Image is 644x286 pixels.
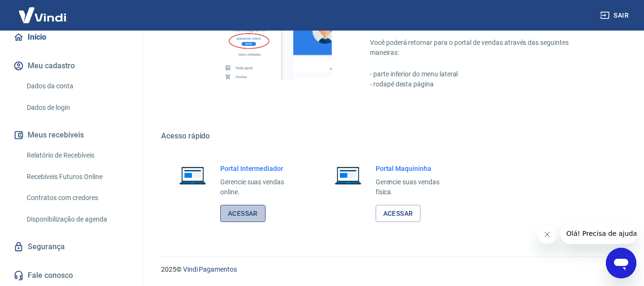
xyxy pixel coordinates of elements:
a: Segurança [11,236,131,257]
a: Dados de login [23,98,131,117]
h6: Portal Intermediador [220,164,299,173]
h6: Portal Maquininha [376,164,455,173]
span: Olá! Precisa de ajuda? [6,7,80,14]
p: Você poderá retornar para o portal de vendas através das seguintes maneiras: [370,38,598,58]
p: Gerencie suas vendas online. [220,177,299,197]
a: Vindi Pagamentos [183,265,237,273]
a: Contratos com credores [23,188,131,208]
iframe: Fechar mensagem [538,225,557,244]
a: Disponibilização de agenda [23,210,131,229]
iframe: Botão para abrir a janela de mensagens [606,248,636,278]
img: Imagem de um notebook aberto [328,164,368,187]
img: Imagem de um notebook aberto [173,164,213,187]
p: - rodapé desta página [370,79,598,89]
p: 2025 © [161,265,621,275]
a: Acessar [376,205,421,222]
a: Fale conosco [11,265,131,286]
a: Acessar [220,205,266,222]
p: Gerencie suas vendas física. [376,177,455,197]
p: - parte inferior do menu lateral [370,69,598,79]
button: Sair [598,7,633,24]
a: Relatório de Recebíveis [23,146,131,165]
button: Meu cadastro [11,55,131,76]
a: Início [11,27,131,48]
a: Dados da conta [23,76,131,96]
h5: Acesso rápido [161,131,621,141]
a: Recebíveis Futuros Online [23,167,131,187]
button: Meus recebíveis [11,125,131,146]
img: Vindi [11,0,73,30]
iframe: Mensagem da empresa [561,223,636,244]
